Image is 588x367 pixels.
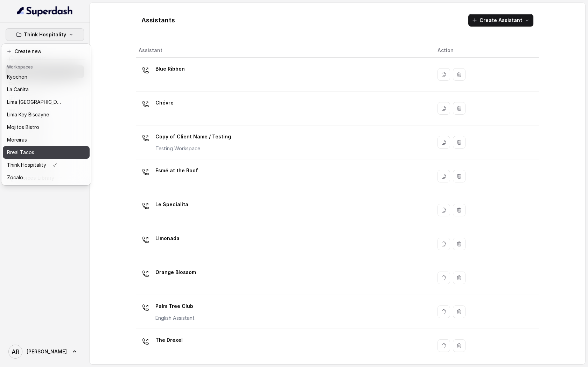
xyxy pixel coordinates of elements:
[7,98,63,106] p: Lima [GEOGRAPHIC_DATA]
[7,73,27,81] p: Kyochon
[7,173,23,182] p: Zocalo
[3,45,90,58] button: Create new
[7,110,49,119] p: Lima Key Biscayne
[7,136,27,144] p: Moreiras
[7,123,39,131] p: Mojitos Bistro
[7,148,34,157] p: Rreal Tacos
[1,44,91,185] div: Think Hospitality
[7,85,29,94] p: La Cañita
[3,61,90,72] header: Workspaces
[24,30,66,39] p: Think Hospitality
[6,28,84,41] button: Think Hospitality
[7,161,46,169] p: Think Hospitality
